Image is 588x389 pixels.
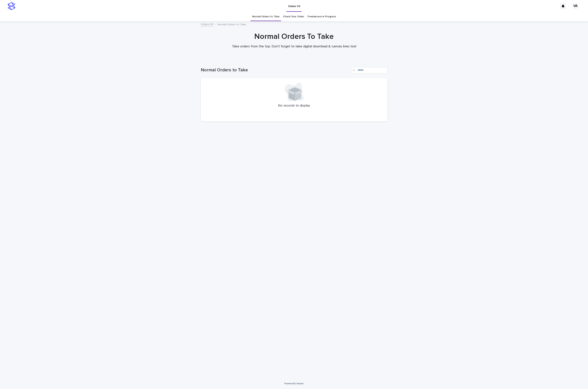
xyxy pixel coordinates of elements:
[218,22,246,26] p: Normal Orders to Take
[218,45,370,49] p: Take orders from the top. Don't forget to take digital download & canvas lines too!
[351,67,387,73] input: Search
[284,382,304,385] a: Powered By Stacker
[252,12,280,21] a: Normal Orders to Take
[201,22,213,26] a: Orders V3
[307,12,336,21] a: Freelancers in Progress
[8,2,15,10] img: stacker-logo-s-only.png
[201,67,350,73] h1: Normal Orders to Take
[205,104,383,108] p: No records to display
[283,12,304,21] a: Check Your Order
[201,32,387,41] h1: Normal Orders To Take
[572,3,578,9] div: VA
